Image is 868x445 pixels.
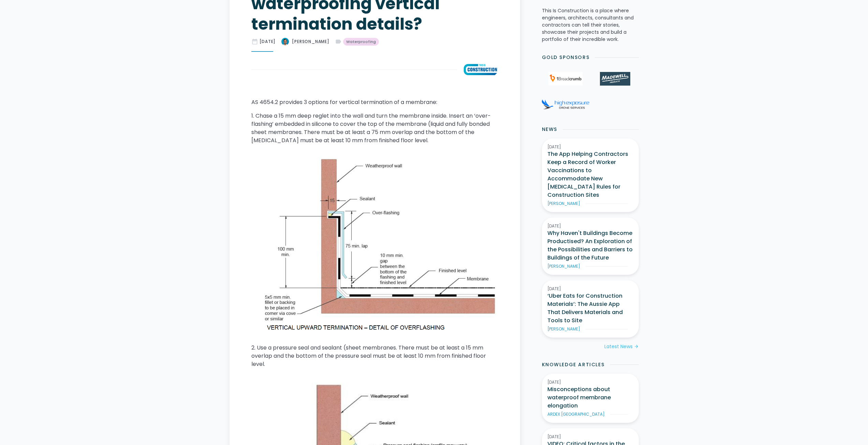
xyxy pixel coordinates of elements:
[547,263,580,269] div: [PERSON_NAME]
[343,38,379,46] a: Waterproofing
[547,229,633,262] h3: Why Haven't Buildings Become Productised? An Exploration of the Possibilities and Barriers to Bui...
[547,223,633,229] div: [DATE]
[542,99,589,109] img: High Exposure
[542,374,639,423] a: [DATE]Misconceptions about waterproof membrane elongationARDEX [GEOGRAPHIC_DATA]
[281,38,289,46] img: What are the Australian Standard requirements for waterproofing vertical termination details?
[251,344,498,368] p: 2. Use a pressure seal and sealant (sheet membranes. There must be at least a 15 mm overlap and t...
[547,411,605,417] div: ARDEX [GEOGRAPHIC_DATA]
[547,385,633,410] h3: Misconceptions about waterproof membrane elongation
[547,379,633,385] div: [DATE]
[547,150,633,199] h3: The App Helping Contractors Keep a Record of Worker Vaccinations to Accommodate New [MEDICAL_DATA...
[547,286,633,292] div: [DATE]
[547,292,633,325] h3: ‘Uber Eats for Construction Materials’: The Aussie App That Delivers Materials and Tools to Site
[542,54,590,61] h2: Gold Sponsors
[604,343,633,350] div: Latest News
[335,38,342,45] div: label
[542,280,639,338] a: [DATE]‘Uber Eats for Construction Materials’: The Aussie App That Delivers Materials and Tools to...
[260,39,276,45] div: [DATE]
[547,434,633,440] div: [DATE]
[251,98,498,106] p: AS 4654.2 provides 3 options for vertical termination of a membrane:
[547,326,580,332] div: [PERSON_NAME]
[346,39,376,45] div: Waterproofing
[547,144,633,150] div: [DATE]
[251,38,258,45] div: date_range
[542,138,639,212] a: [DATE]The App Helping Contractors Keep a Record of Worker Vaccinations to Accommodate New [MEDICA...
[542,218,639,275] a: [DATE]Why Haven't Buildings Become Productised? An Exploration of the Possibilities and Barriers ...
[548,72,583,86] img: 1Breadcrumb
[542,7,639,43] p: This Is Construction is a place where engineers, architects, consultants and contractors can tell...
[634,343,639,350] div: arrow_forward
[462,63,498,76] img: What are the Australian Standard requirements for waterproofing vertical termination details?
[542,361,605,368] h2: Knowledge Articles
[604,343,639,350] a: Latest Newsarrow_forward
[600,72,630,86] img: Madewell Products
[292,39,329,45] div: [PERSON_NAME]
[542,126,557,133] h2: News
[547,201,580,207] div: [PERSON_NAME]
[251,112,498,145] p: 1. Chase a 15 mm deep reglet into the wall and turn the membrane inside. Insert an ‘over-flashing...
[281,38,329,46] a: [PERSON_NAME]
